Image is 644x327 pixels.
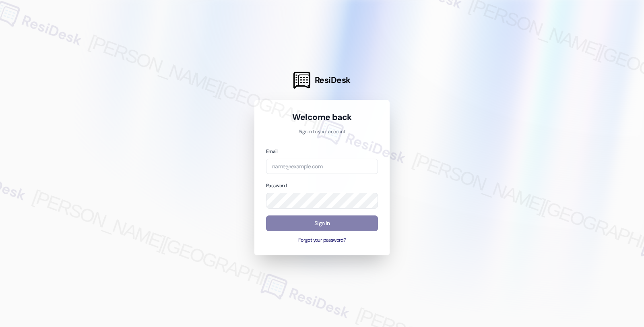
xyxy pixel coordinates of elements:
[266,182,287,189] label: Password
[293,72,310,89] img: ResiDesk Logo
[266,159,378,174] input: name@example.com
[266,237,378,244] button: Forgot your password?
[266,148,277,155] label: Email
[266,128,378,136] p: Sign in to your account
[266,215,378,231] button: Sign In
[315,75,351,86] span: ResiDesk
[266,112,378,123] h1: Welcome back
